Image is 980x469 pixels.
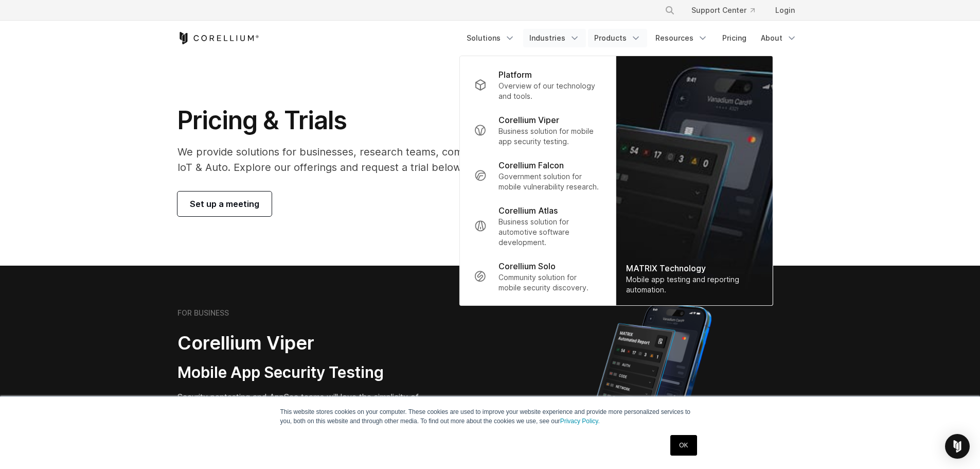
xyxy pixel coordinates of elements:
[588,29,647,47] a: Products
[498,272,601,293] p: Community solution for mobile security discovery.
[767,1,803,20] a: Login
[661,1,679,20] button: Search
[683,1,763,20] a: Support Center
[466,108,609,153] a: Corellium Viper Business solution for mobile app security testing.
[466,153,609,198] a: Corellium Falcon Government solution for mobile vulnerability research.
[460,29,521,47] a: Solutions
[626,274,762,295] div: Mobile app testing and reporting automation.
[177,105,587,136] h1: Pricing & Trials
[523,29,586,47] a: Industries
[466,62,609,108] a: Platform Overview of our technology and tools.
[498,171,601,192] p: Government solution for mobile vulnerability research.
[945,434,970,459] div: Open Intercom Messenger
[498,68,532,81] p: Platform
[652,1,803,20] div: Navigation Menu
[177,32,259,44] a: Corellium Home
[177,391,441,428] p: Security pentesting and AppSec teams will love the simplicity of automated report generation comb...
[460,29,803,47] div: Navigation Menu
[498,81,601,101] p: Overview of our technology and tools.
[466,198,609,254] a: Corellium Atlas Business solution for automotive software development.
[177,144,587,175] p: We provide solutions for businesses, research teams, community individuals, and IoT & Auto. Explo...
[498,159,564,171] p: Corellium Falcon
[498,204,558,217] p: Corellium Atlas
[280,407,700,426] p: This website stores cookies on your computer. These cookies are used to improve your website expe...
[190,198,259,210] span: Set up a meeting
[177,332,441,355] h2: Corellium Viper
[626,262,762,274] div: MATRIX Technology
[755,29,803,47] a: About
[616,56,772,305] img: Matrix_WebNav_1x
[498,260,556,272] p: Corellium Solo
[498,126,601,147] p: Business solution for mobile app security testing.
[716,29,753,47] a: Pricing
[498,217,601,248] p: Business solution for automotive software development.
[177,363,441,383] h3: Mobile App Security Testing
[560,418,600,425] a: Privacy Policy.
[616,56,772,305] a: MATRIX Technology Mobile app testing and reporting automation.
[670,435,697,456] a: OK
[177,308,229,318] h6: FOR BUSINESS
[649,29,714,47] a: Resources
[466,254,609,299] a: Corellium Solo Community solution for mobile security discovery.
[498,114,559,126] p: Corellium Viper
[177,192,272,216] a: Set up a meeting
